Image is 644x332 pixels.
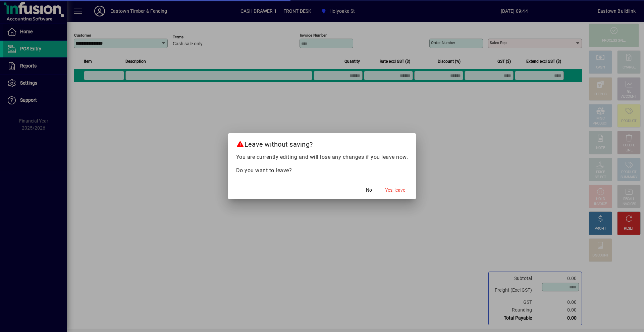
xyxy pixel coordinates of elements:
button: Yes, leave [382,184,408,196]
p: You are currently editing and will lose any changes if you leave now. [236,153,408,161]
p: Do you want to leave? [236,167,408,175]
button: No [358,184,380,196]
span: Yes, leave [385,187,405,194]
span: No [366,187,372,194]
h2: Leave without saving? [228,133,416,153]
